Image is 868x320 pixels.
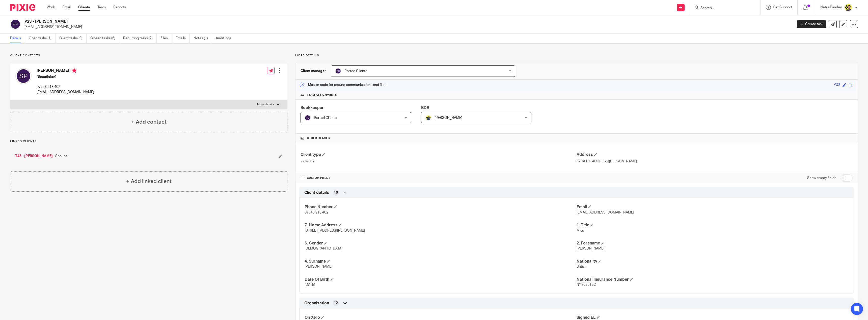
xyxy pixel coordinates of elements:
h4: Address [577,152,853,157]
p: Client contacts [10,54,287,58]
span: 12 [334,301,338,306]
img: svg%3E [15,68,32,84]
p: 07543 913 402 [37,84,94,89]
h4: 4. Surname [305,259,577,264]
a: Files [160,33,172,43]
h2: P23 - [PERSON_NAME] [24,19,636,24]
span: [EMAIL_ADDRESS][DOMAIN_NAME] [577,211,634,214]
a: Emails [176,33,190,43]
span: 07543 913 402 [305,211,328,214]
h4: Email [577,204,849,210]
a: Open tasks (1) [29,33,56,43]
h4: CUSTOM FIELDS [301,176,577,180]
span: Spouse [55,154,67,159]
a: Create task [797,20,826,28]
span: [PERSON_NAME] [305,265,332,268]
span: Client details [304,190,329,195]
p: More details [295,54,858,58]
h4: 2. Forename [577,241,849,246]
span: NY962512C [577,283,596,287]
a: Clients [78,5,90,10]
span: Other details [307,136,330,140]
span: British [577,265,587,268]
p: More details [257,102,274,106]
h4: 1. Title [577,223,849,228]
span: [PERSON_NAME] [435,116,462,120]
span: Organisation [304,301,329,306]
img: Pixie [10,4,35,11]
label: Show empty fields [807,175,836,181]
img: svg%3E [335,68,341,74]
h4: 7. Home Address [305,223,577,228]
span: [DEMOGRAPHIC_DATA] [305,247,342,250]
span: Miss [577,229,584,232]
span: [PERSON_NAME] [577,247,604,250]
span: Ported Clients [314,116,337,120]
p: [EMAIL_ADDRESS][DOMAIN_NAME] [24,24,789,29]
h4: Phone Number [305,204,577,210]
a: T45 - [PERSON_NAME] [15,154,53,159]
a: Work [47,5,55,10]
img: Dennis-Starbridge.jpg [425,115,431,121]
p: Linked clients [10,139,287,144]
div: P23 [834,82,840,88]
h4: + Add linked client [126,177,172,185]
span: [DATE] [305,283,315,287]
p: [EMAIL_ADDRESS][DOMAIN_NAME] [37,90,94,95]
p: [STREET_ADDRESS][PERSON_NAME] [577,159,853,164]
h4: [PERSON_NAME] [37,68,94,74]
h4: Nationality [577,259,849,264]
h5: (Beautician) [37,74,94,79]
h4: Client type [301,152,577,157]
p: Netra Pandey [820,5,842,10]
input: Search [700,6,745,11]
a: Notes (1) [194,33,212,43]
p: Individual [301,159,577,164]
img: svg%3E [305,115,311,121]
span: Bookkeeper [301,106,324,110]
a: Email [62,5,71,10]
img: svg%3E [10,19,21,29]
img: Netra-New-Starbridge-Yellow.jpg [844,4,852,12]
h4: National Insurance Number [577,277,849,282]
span: BDR [421,106,429,110]
h3: Client manager [301,68,326,74]
i: Primary [72,68,77,73]
span: Get Support [773,6,792,9]
span: 10 [334,190,338,195]
p: Master code for secure communications and files [299,82,386,87]
span: [STREET_ADDRESS][PERSON_NAME] [305,229,365,232]
span: Team assignments [307,93,337,97]
a: Details [10,33,25,43]
span: Ported Clients [344,69,367,73]
h4: + Add contact [131,118,167,126]
a: Reports [113,5,126,10]
h4: Date Of Birth [305,277,577,282]
a: Audit logs [216,33,235,43]
a: Client tasks (0) [59,33,87,43]
a: Closed tasks (6) [90,33,119,43]
h4: 6. Gender [305,241,577,246]
a: Team [97,5,106,10]
a: Recurring tasks (7) [123,33,157,43]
